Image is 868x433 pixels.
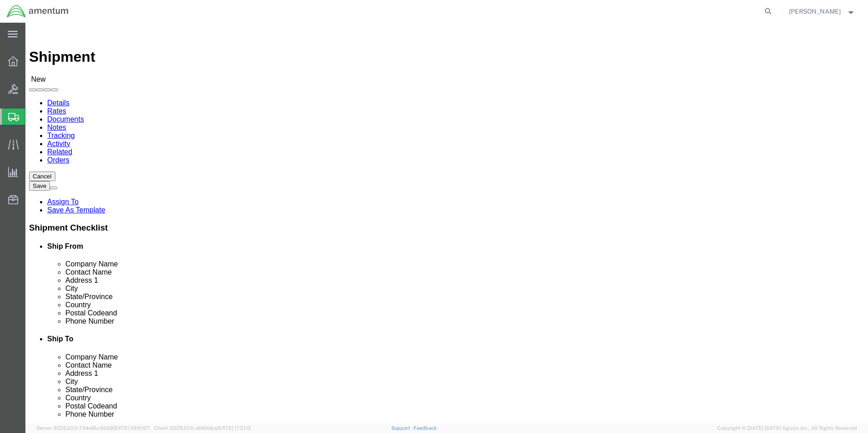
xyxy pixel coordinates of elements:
span: Copyright © [DATE]-[DATE] Agistix Inc., All Rights Reserved [717,424,857,432]
span: [DATE] 09:51:07 [113,425,150,431]
span: Server: 2025.20.0-734e5bc92d9 [36,425,150,431]
button: [PERSON_NAME] [789,6,856,17]
span: Client: 2025.20.0-e640dba [154,425,251,431]
span: [DATE] 17:21:12 [217,425,251,431]
img: logo [6,5,69,18]
a: Feedback [414,425,437,431]
a: Support [391,425,414,431]
iframe: FS Legacy Container [25,23,868,423]
span: Rosemarie Coey [789,6,841,16]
